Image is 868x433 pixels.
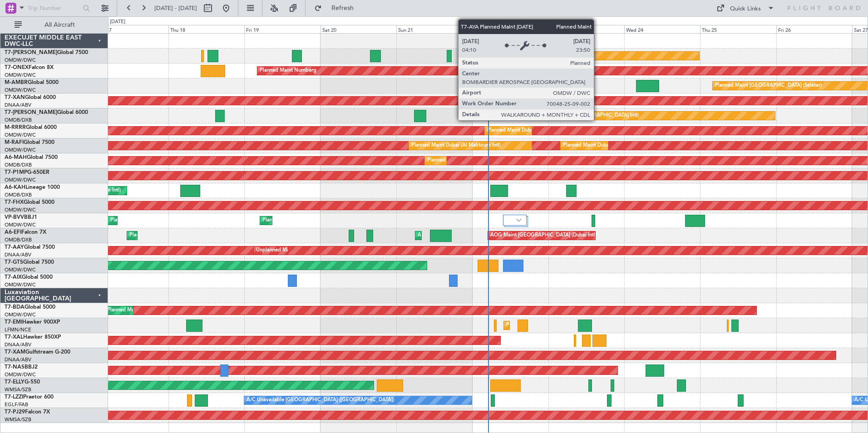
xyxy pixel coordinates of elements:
[5,65,29,70] span: T7-ONEX
[715,79,822,93] div: Planned Maint [GEOGRAPHIC_DATA] (Seletar)
[5,110,88,115] a: T7-[PERSON_NAME]Global 6000
[5,335,61,340] a: T7-XALHawker 850XP
[110,18,125,26] div: [DATE]
[5,72,36,79] a: OMDW/DWC
[5,207,36,213] a: OMDW/DWC
[516,218,522,222] img: arrow-gray.svg
[5,409,50,415] a: T7-PJ29Falcon 7X
[5,215,37,220] a: VP-BVVBBJ1
[5,305,25,310] span: T7-BDA
[5,364,25,370] span: T7-NAS
[5,260,23,265] span: T7-GTS
[712,1,779,15] button: Quick Links
[5,200,54,205] a: T7-FHXGlobal 5000
[5,260,54,265] a: T7-GTSGlobal 7500
[506,319,593,332] div: Planned Maint [GEOGRAPHIC_DATA]
[5,311,36,318] a: OMDW/DWC
[324,5,362,11] span: Refresh
[396,25,472,33] div: Sun 21
[5,305,55,310] a: T7-BDAGlobal 5000
[5,341,31,348] a: DNAA/ABV
[776,25,852,33] div: Fri 26
[129,229,272,242] div: Planned Maint [GEOGRAPHIC_DATA] ([GEOGRAPHIC_DATA])
[5,65,54,70] a: T7-ONEXFalcon 8X
[244,25,320,33] div: Fri 19
[5,349,70,355] a: T7-XAMGulfstream G-200
[110,214,200,227] div: Planned Maint Dubai (Al Maktoum Intl)
[418,229,444,242] div: AOG Maint
[5,230,46,235] a: A6-EFIFalcon 7X
[5,251,31,258] a: DNAA/ABV
[5,379,40,385] a: T7-ELLYG-550
[28,1,80,15] input: Trip Number
[5,117,32,123] a: OMDB/DXB
[5,281,36,288] a: OMDW/DWC
[5,50,88,55] a: T7-[PERSON_NAME]Global 7500
[5,125,26,130] span: M-RRRR
[411,139,501,153] div: Planned Maint Dubai (Al Maktoum Intl)
[5,147,36,153] a: OMDW/DWC
[5,221,36,228] a: OMDW/DWC
[5,409,25,415] span: T7-PJ29
[5,140,54,145] a: M-RAFIGlobal 7500
[490,229,597,242] div: AOG Maint [GEOGRAPHIC_DATA] (Dubai Intl)
[93,25,168,33] div: Wed 17
[5,275,53,280] a: T7-AIXGlobal 5000
[5,200,24,205] span: T7-FHX
[5,245,55,250] a: T7-AAYGlobal 7500
[5,80,59,85] a: M-AMBRGlobal 5000
[260,64,316,78] div: Planned Maint Nurnberg
[5,416,31,423] a: WMSA/SZB
[256,244,390,257] div: Unplanned Maint [GEOGRAPHIC_DATA] (Al Maktoum Intl)
[5,371,36,378] a: OMDW/DWC
[5,162,32,168] a: OMDB/DXB
[5,132,36,138] a: OMDW/DWC
[624,25,700,33] div: Wed 24
[472,25,548,33] div: Mon 22
[5,245,24,250] span: T7-AAY
[5,87,36,93] a: OMDW/DWC
[5,394,54,400] a: T7-LZZIPraetor 600
[5,326,31,333] a: LFMN/NCE
[24,22,96,28] span: All Aircraft
[5,57,36,64] a: OMDW/DWC
[5,364,38,370] a: T7-NASBBJ2
[5,386,31,393] a: WMSA/SZB
[427,154,579,167] div: Planned Maint [GEOGRAPHIC_DATA] ([GEOGRAPHIC_DATA] Intl)
[5,185,60,190] a: A6-KAHLineage 1000
[5,320,22,325] span: T7-EMI
[730,5,761,14] div: Quick Links
[5,80,28,85] span: M-AMBR
[5,155,58,160] a: A6-MAHGlobal 7500
[5,170,49,175] a: T7-P1MPG-650ER
[310,1,365,15] button: Refresh
[5,95,56,100] a: T7-XANGlobal 6000
[5,266,36,273] a: OMDW/DWC
[5,335,23,340] span: T7-XAL
[563,139,652,153] div: Planned Maint Dubai (Al Maktoum Intl)
[5,185,25,190] span: A6-KAH
[321,25,396,33] div: Sat 20
[5,320,60,325] a: T7-EMIHawker 900XP
[5,102,31,108] a: DNAA/ABV
[168,25,244,33] div: Thu 18
[5,140,24,145] span: M-RAFI
[5,95,25,100] span: T7-XAN
[487,109,639,123] div: Planned Maint [GEOGRAPHIC_DATA] ([GEOGRAPHIC_DATA] Intl)
[247,394,394,407] div: A/C Unavailable [GEOGRAPHIC_DATA] ([GEOGRAPHIC_DATA])
[5,170,27,175] span: T7-P1MP
[548,25,624,33] div: Tue 23
[10,18,99,32] button: All Aircraft
[5,215,24,220] span: VP-BVV
[488,49,577,63] div: Planned Maint Dubai (Al Maktoum Intl)
[5,394,23,400] span: T7-LZZI
[5,275,22,280] span: T7-AIX
[5,379,25,385] span: T7-ELLY
[5,110,57,115] span: T7-[PERSON_NAME]
[5,155,27,160] span: A6-MAH
[5,177,36,183] a: OMDW/DWC
[5,356,31,363] a: DNAA/ABV
[262,214,352,227] div: Planned Maint Dubai (Al Maktoum Intl)
[5,230,21,235] span: A6-EFI
[487,124,577,138] div: Planned Maint Dubai (Al Maktoum Intl)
